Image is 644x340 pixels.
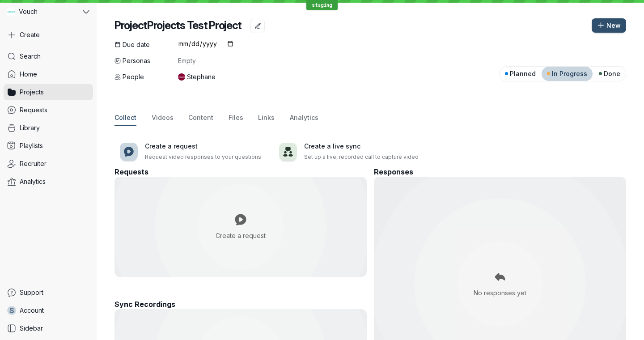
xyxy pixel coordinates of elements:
span: Sidebar [20,324,43,333]
span: Create [20,30,40,39]
span: People [123,72,144,81]
img: Stephane avatar [178,73,185,81]
a: Search [4,48,93,64]
h3: Sync Recordings [114,299,367,309]
span: No responses yet [474,289,526,297]
span: Done [604,69,620,78]
a: Sidebar [4,320,93,336]
div: Vouch [4,4,81,20]
button: Vouch avatarVouch [4,4,93,20]
span: Analytics [20,177,46,186]
a: SAccount [4,302,93,319]
h3: Create a live sync [304,142,419,151]
span: Files [229,113,243,122]
span: Playlists [20,141,43,150]
img: Vouch avatar [7,8,15,16]
span: Collect [114,113,136,122]
span: In Progress [552,69,587,78]
span: Projects [20,88,44,97]
span: Stephane [187,72,216,81]
span: Library [20,123,40,132]
span: Account [20,306,44,315]
a: Projects [4,84,93,100]
span: Links [258,113,275,122]
a: Analytics [4,174,93,190]
p: Set up a live, recorded call to capture video [304,153,419,161]
span: Requests [20,106,47,115]
a: Support [4,285,93,301]
button: Edit project name [250,19,265,33]
span: Analytics [290,113,318,122]
button: Create [4,27,93,43]
span: Vouch [19,7,38,16]
span: S [9,306,14,315]
h3: Create a request [145,142,261,151]
h2: ProjectProjects Test Project [114,18,241,33]
span: Due date [123,40,150,49]
span: Recruiter [20,159,47,168]
a: Recruiter [4,156,93,172]
span: Search [20,52,41,61]
span: Planned [510,69,536,78]
span: Content [188,113,213,122]
a: Playlists [4,138,93,154]
h3: Requests [114,167,367,177]
h3: Responses [374,167,626,177]
span: New [606,21,621,30]
span: Personas [123,56,150,65]
span: Home [20,70,37,79]
a: Home [4,66,93,82]
span: Support [20,288,43,297]
a: Library [4,120,93,136]
span: Empty [178,56,234,65]
button: Create a request [114,177,367,277]
span: Create a request [216,231,266,240]
p: Request video responses to your questions [145,153,261,161]
span: Videos [152,113,174,122]
a: Requests [4,102,93,118]
button: New [592,18,626,33]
